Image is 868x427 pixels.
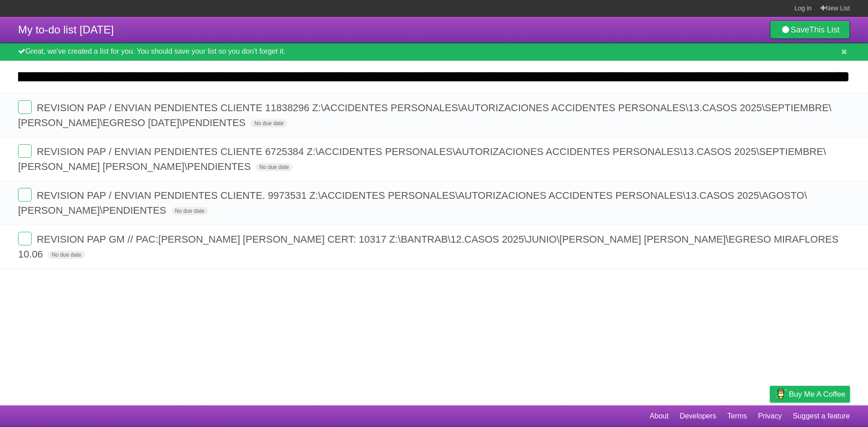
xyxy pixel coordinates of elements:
[256,163,292,171] span: No due date
[774,386,787,402] img: Buy me a coffee
[18,234,839,260] span: REVISION PAP GM // PAC:[PERSON_NAME] [PERSON_NAME] CERT: 10317 Z:\BANTRAB\12.CASOS 2025\JUNIO\[PE...
[18,100,32,114] label: Done
[171,207,208,215] span: No due date
[793,408,850,425] a: Suggest a feature
[650,408,669,425] a: About
[18,144,32,158] label: Done
[18,146,826,172] span: REVISION PAP / ENVIAN PENDIENTES CLIENTE 6725384 Z:\ACCIDENTES PERSONALES\AUTORIZACIONES ACCIDENT...
[250,119,287,127] span: No due date
[727,408,747,425] a: Terms
[770,21,850,39] a: SaveThis List
[809,25,840,34] b: This List
[18,23,114,36] span: My to-do list [DATE]
[48,251,85,259] span: No due date
[18,102,831,128] span: REVISION PAP / ENVIAN PENDIENTES CLIENTE 11838296 Z:\ACCIDENTES PERSONALES\AUTORIZACIONES ACCIDEN...
[18,232,32,245] label: Done
[18,188,32,202] label: Done
[770,386,850,403] a: Buy me a coffee
[789,386,845,402] span: Buy me a coffee
[679,408,716,425] a: Developers
[18,190,807,216] span: REVISION PAP / ENVIAN PENDIENTES CLIENTE. 9973531 Z:\ACCIDENTES PERSONALES\AUTORIZACIONES ACCIDEN...
[758,408,782,425] a: Privacy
